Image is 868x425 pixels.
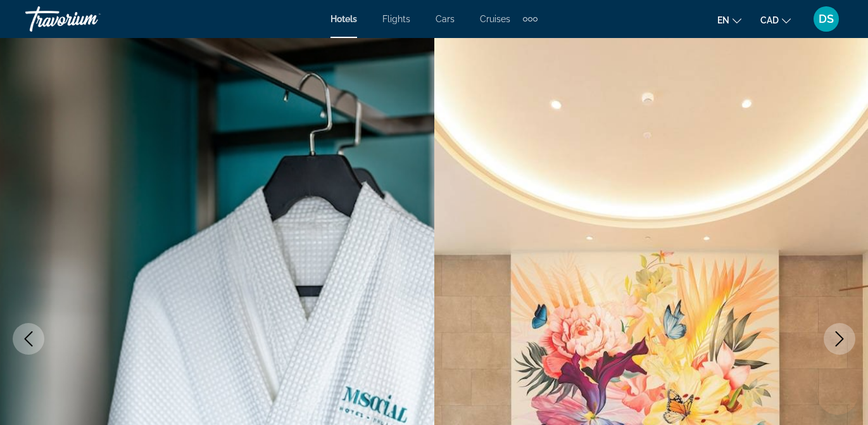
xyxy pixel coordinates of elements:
[760,11,791,29] button: Change currency
[330,14,357,24] a: Hotels
[382,14,410,24] a: Flights
[760,15,779,25] span: CAD
[13,323,44,355] button: Previous image
[480,14,510,24] a: Cruises
[436,14,455,24] a: Cars
[717,15,729,25] span: en
[25,3,152,35] a: Travorium
[717,11,741,29] button: Change language
[817,374,858,415] iframe: Button to launch messaging window
[523,9,538,29] button: Extra navigation items
[819,13,834,25] span: DS
[810,6,843,32] button: User Menu
[824,323,855,355] button: Next image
